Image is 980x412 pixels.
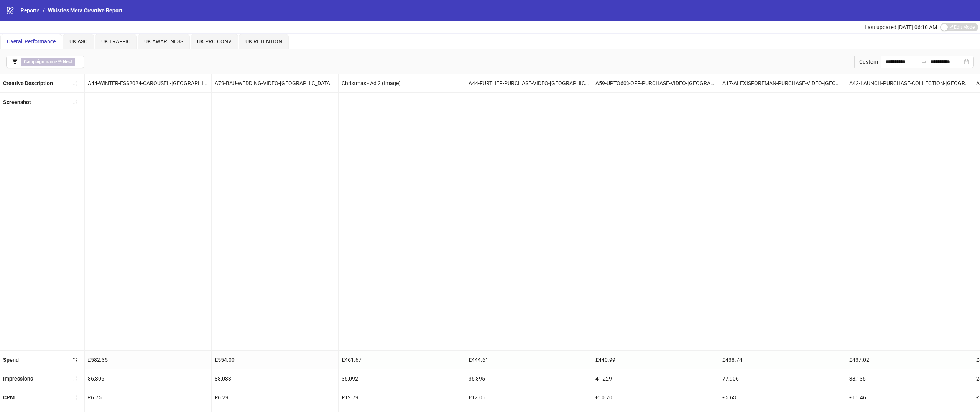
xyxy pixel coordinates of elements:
[3,357,19,363] b: Spend
[592,388,719,407] div: £10.70
[921,59,927,65] span: swap-right
[197,38,232,44] span: UK PRO CONV
[339,74,465,92] div: Christmas - Ad 2 (Image)
[6,56,84,68] button: Campaign name ∋ Nest
[72,99,78,105] span: sort-ascending
[85,74,211,92] div: A44-WINTER-ESS2024-CAROUSEL-[GEOGRAPHIC_DATA]
[212,74,338,92] div: A79-BAU-WEDDING-VIDEO-[GEOGRAPHIC_DATA]
[465,369,592,388] div: 36,895
[144,38,183,44] span: UK AWARENESS
[3,80,53,86] b: Creative Description
[719,369,846,388] div: 77,906
[592,351,719,369] div: £440.99
[339,388,465,407] div: £12.79
[3,394,15,400] b: CPM
[69,38,87,44] span: UK ASC
[72,81,78,86] span: sort-ascending
[19,6,41,15] a: Reports
[846,369,973,388] div: 38,136
[212,369,338,388] div: 88,033
[63,59,72,64] b: Nest
[719,74,846,92] div: A17-ALEXISFOREMAN-PURCHASE-VIDEO-[GEOGRAPHIC_DATA]
[592,74,719,92] div: A59-UPTO60%OFF-PURCHASE-VIDEO-[GEOGRAPHIC_DATA]
[865,24,937,30] span: Last updated [DATE] 06:10 AM
[854,56,881,68] div: Custom
[846,74,973,92] div: A42-LAUNCH-PURCHASE-COLLECTION-[GEOGRAPHIC_DATA]
[212,351,338,369] div: £554.00
[339,369,465,388] div: 36,092
[3,99,31,105] b: Screenshot
[339,351,465,369] div: £461.67
[465,388,592,407] div: £12.05
[72,357,78,363] span: sort-descending
[465,351,592,369] div: £444.61
[12,59,18,64] span: filter
[85,369,211,388] div: 86,306
[85,388,211,407] div: £6.75
[48,7,122,13] span: Whistles Meta Creative Report
[921,59,927,65] span: to
[3,376,33,382] b: Impressions
[846,351,973,369] div: £437.02
[21,58,75,66] span: ∋
[719,388,846,407] div: £5.63
[101,38,130,44] span: UK TRAFFIC
[7,38,56,44] span: Overall Performance
[465,74,592,92] div: A44-FURTHER-PURCHASE-VIDEO-[GEOGRAPHIC_DATA]
[846,388,973,407] div: £11.46
[592,369,719,388] div: 41,229
[72,395,78,400] span: sort-ascending
[85,351,211,369] div: £582.35
[212,388,338,407] div: £6.29
[43,6,45,15] li: /
[72,376,78,381] span: sort-ascending
[719,351,846,369] div: £438.74
[24,59,57,64] b: Campaign name
[245,38,282,44] span: UK RETENTION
